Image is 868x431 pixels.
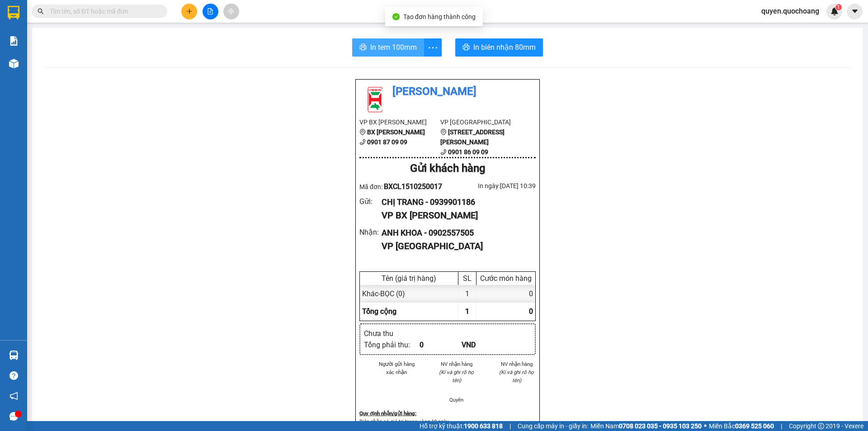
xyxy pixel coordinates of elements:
div: Gửi : [359,196,382,207]
div: SL [461,274,474,283]
strong: 0369 525 060 [735,422,774,430]
div: BX [PERSON_NAME] [8,8,80,29]
span: copyright [818,423,824,429]
span: search [38,8,44,14]
span: Tạo đơn hàng thành công [403,13,476,20]
div: Chưa thu [364,328,420,339]
b: 0901 87 09 09 [367,138,407,146]
span: Miền Nam [590,421,702,431]
span: 0 [529,307,533,316]
div: Tên (giá trị hàng) [362,274,456,283]
span: plus [186,8,193,14]
i: (Kí và ghi rõ họ tên) [439,369,474,384]
strong: 1900 633 818 [464,422,503,430]
span: Nhận: [86,8,108,17]
span: environment [440,129,447,135]
div: ANH KHOA - 0902557505 [382,227,528,239]
span: file-add [207,8,213,14]
button: caret-down [847,4,863,19]
div: VP [GEOGRAPHIC_DATA] [382,239,528,253]
button: more [424,38,442,57]
span: check-circle [392,13,400,20]
b: [STREET_ADDRESS][PERSON_NAME] [440,128,505,146]
li: Người gửi hàng xác nhận [377,360,416,376]
span: Hỗ trợ kỹ thuật: [420,421,503,431]
sup: 1 [835,4,842,10]
span: environment [359,129,366,135]
span: message [9,412,18,421]
img: icon-new-feature [830,7,839,15]
i: (Kí và ghi rõ họ tên) [499,369,534,384]
span: quyen.quochoang [754,5,826,17]
span: | [781,421,782,431]
span: printer [359,43,367,52]
img: solution-icon [9,36,19,46]
div: Gửi khách hàng [359,160,536,177]
li: NV nhận hàng [497,360,536,368]
div: Nhận : [359,227,382,238]
li: [PERSON_NAME] [359,83,536,100]
div: VP BX [PERSON_NAME] [382,208,528,223]
img: warehouse-icon [9,59,19,68]
img: logo-vxr [8,6,19,19]
span: Khác - BỌC (0) [362,289,405,298]
li: VP BX [PERSON_NAME] [359,117,440,127]
b: 0901 86 09 09 [448,148,488,156]
span: Miền Bắc [709,421,774,431]
div: 0 [476,285,535,303]
div: 0789387314 [86,39,178,52]
div: Quy định nhận/gửi hàng : [359,409,536,417]
span: notification [9,392,18,400]
span: DĐ: [8,58,21,67]
span: | [509,421,511,431]
div: Cước món hàng [479,274,533,283]
div: [GEOGRAPHIC_DATA] [86,8,178,28]
span: In tem 100mm [370,42,417,53]
input: Tìm tên, số ĐT hoặc mã đơn [50,6,156,16]
div: 0909391200 [8,40,80,53]
span: 1 [465,307,469,316]
span: Cung cấp máy in - giấy in: [518,421,588,431]
span: phone [359,139,366,145]
b: BX [PERSON_NAME] [367,128,425,136]
button: file-add [203,4,218,19]
button: aim [223,4,239,19]
div: 1 [458,285,476,303]
div: ANH BÌNH [86,28,178,39]
button: printerIn tem 100mm [352,38,424,57]
div: In ngày: [DATE] 10:39 [448,181,536,191]
span: phone [440,149,447,155]
span: aim [228,8,234,14]
li: Quyên [438,396,476,404]
span: CF PHA MÁY ĐẦU CAO TỐC [8,53,68,100]
li: VP [GEOGRAPHIC_DATA] [440,117,521,127]
img: logo.jpg [359,83,391,115]
div: [PERSON_NAME] [8,29,80,40]
strong: 0708 023 035 - 0935 103 250 [619,422,702,430]
div: Mã đơn: [359,181,448,192]
div: Tổng phải thu : [364,339,420,350]
div: 0 [420,339,462,350]
span: ⚪️ [704,424,707,428]
span: 1 [837,4,840,10]
img: warehouse-icon [9,350,19,360]
span: Tổng cộng [362,307,396,316]
span: question-circle [9,371,18,380]
li: NV nhận hàng [438,360,476,368]
span: In biên nhận 80mm [473,42,536,53]
span: BXCL1510250017 [384,182,442,191]
p: Biên nhận có giá trị trong vòng 10 ngày. [359,417,536,426]
div: CHỊ TRANG - 0939901186 [382,196,528,208]
div: VND [462,339,504,350]
span: printer [462,43,470,52]
span: more [424,42,441,53]
button: printerIn biên nhận 80mm [455,38,543,57]
span: Gửi: [8,9,22,18]
button: plus [181,4,197,19]
span: caret-down [851,7,859,15]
